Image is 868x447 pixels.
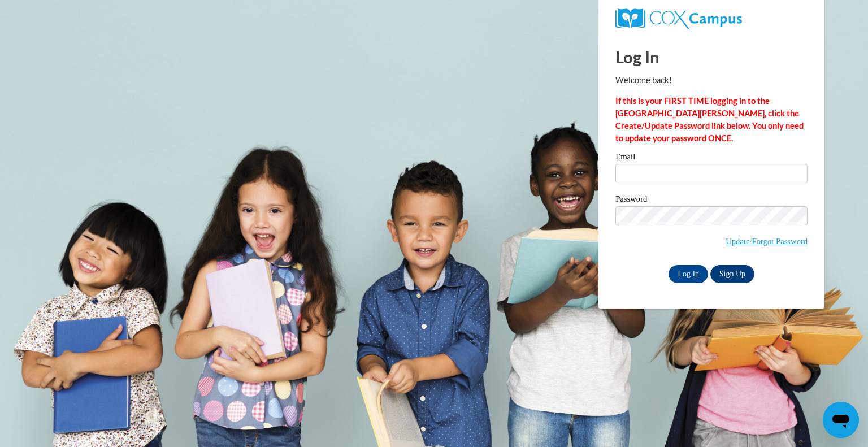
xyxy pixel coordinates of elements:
[615,74,808,86] p: Welcome back!
[615,8,808,29] a: COX Campus
[823,402,859,438] iframe: Button to launch messaging window
[615,45,808,68] h1: Log In
[669,265,708,283] input: Log In
[615,96,804,143] strong: If this is your FIRST TIME logging in to the [GEOGRAPHIC_DATA][PERSON_NAME], click the Create/Upd...
[615,195,808,206] label: Password
[710,265,754,283] a: Sign Up
[615,8,742,29] img: COX Campus
[615,153,808,164] label: Email
[726,237,808,246] a: Update/Forgot Password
